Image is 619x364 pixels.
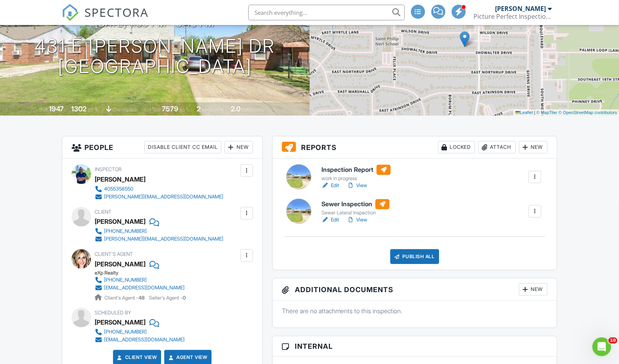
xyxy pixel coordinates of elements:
[144,107,161,112] span: Lot Size
[104,194,223,200] div: [PERSON_NAME][EMAIL_ADDRESS][DOMAIN_NAME]
[321,216,339,224] a: Edit
[197,105,201,113] div: 2
[95,336,185,344] a: [EMAIL_ADDRESS][DOMAIN_NAME]
[321,165,391,175] h6: Inspection Report
[347,182,367,189] a: View
[144,141,221,153] div: Disable Client CC Email
[104,329,147,335] div: [PHONE_NUMBER]
[273,278,557,301] h3: Additional Documents
[34,36,275,77] h1: 431 E [PERSON_NAME] Dr [GEOGRAPHIC_DATA]
[95,173,145,185] div: [PERSON_NAME]
[347,216,367,224] a: View
[149,295,186,301] span: Seller's Agent -
[95,18,214,29] h3: [DATE] 1:00 pm - 3:45 pm
[104,228,147,234] div: [PHONE_NUMBER]
[95,185,223,193] a: 4055358550
[592,337,611,356] iframe: Intercom live chat
[321,182,339,189] a: Edit
[515,110,533,115] a: Leaflet
[321,199,389,209] h6: Sewer Inspection
[162,105,178,113] div: 7579
[390,249,439,264] div: Publish All
[224,141,253,153] div: New
[282,307,547,315] p: There are no attachments to this inspection.
[495,5,546,12] div: [PERSON_NAME]
[519,141,547,153] div: New
[95,316,145,328] div: [PERSON_NAME]
[95,270,191,276] div: eXp Realty
[84,4,149,20] span: SPECTORA
[95,216,145,227] div: [PERSON_NAME]
[183,295,186,301] strong: 0
[62,11,149,27] a: SPECTORA
[104,337,185,343] div: [EMAIL_ADDRESS][DOMAIN_NAME]
[39,107,48,112] span: Built
[104,236,223,242] div: [PERSON_NAME][EMAIL_ADDRESS][DOMAIN_NAME]
[95,166,122,172] span: Inspector
[116,353,157,361] a: Client View
[95,276,185,284] a: [PHONE_NUMBER]
[242,107,264,112] span: bathrooms
[248,5,405,20] input: Search everything...
[62,4,79,21] img: The Best Home Inspection Software - Spectora
[273,136,557,159] h3: Reports
[71,105,86,113] div: 1302
[95,328,185,336] a: [PHONE_NUMBER]
[113,107,137,112] span: crawlspace
[608,337,617,344] span: 10
[202,107,223,112] span: bedrooms
[536,110,558,115] a: © MapTiler
[179,107,189,112] span: sq.ft.
[231,105,240,113] div: 2.0
[321,175,391,182] div: work in progress
[474,12,552,20] div: Picture Perfect Inspections, LLC
[167,353,207,361] a: Agent View
[104,295,146,301] span: Client's Agent -
[534,110,535,115] span: |
[95,251,133,257] span: Client's Agent
[104,277,147,283] div: [PHONE_NUMBER]
[95,310,131,316] span: Scheduled By
[321,165,391,182] a: Inspection Report work in progress
[95,227,223,235] a: [PHONE_NUMBER]
[88,107,99,112] span: sq. ft.
[519,283,547,296] div: New
[95,284,185,292] a: [EMAIL_ADDRESS][DOMAIN_NAME]
[460,31,470,47] img: Marker
[95,235,223,243] a: [PERSON_NAME][EMAIL_ADDRESS][DOMAIN_NAME]
[95,209,111,215] span: Client
[95,258,145,270] div: [PERSON_NAME]
[104,186,133,192] div: 4055358550
[62,136,262,159] h3: People
[321,210,389,216] div: Sewer Lateral Inspection
[273,336,557,357] h3: Internal
[138,295,145,301] strong: 48
[104,285,185,291] div: [EMAIL_ADDRESS][DOMAIN_NAME]
[438,141,475,153] div: Locked
[321,199,389,216] a: Sewer Inspection Sewer Lateral Inspection
[49,105,64,113] div: 1947
[95,193,223,201] a: [PERSON_NAME][EMAIL_ADDRESS][DOMAIN_NAME]
[478,141,516,153] div: Attach
[559,110,617,115] a: © OpenStreetMap contributors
